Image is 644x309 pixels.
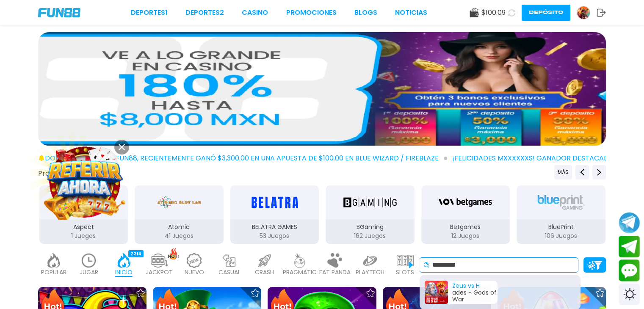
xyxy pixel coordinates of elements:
p: JUGAR [80,268,98,277]
img: recent_light.webp [80,253,97,268]
img: crash_light.webp [256,253,273,268]
div: Switch theme [619,284,640,305]
img: Casino Inicio Bonos 100% [38,32,606,146]
img: playtech_light.webp [362,253,379,268]
a: Promociones [286,8,337,18]
a: Avatar [577,6,597,19]
div: 7214 [128,250,144,257]
p: Atomic [135,223,224,232]
img: fat_panda_light.webp [326,253,343,268]
p: Betgames [421,223,510,232]
p: CASUAL [218,268,240,277]
p: SLOTS [396,268,414,277]
p: PRAGMATIC [283,268,317,277]
img: pragmatic_light.webp [291,253,308,268]
img: Image Link [47,144,123,220]
button: Depósito [522,5,570,21]
p: NUEVO [185,268,204,277]
button: Contact customer service [619,259,640,281]
a: CASINO [242,8,268,18]
img: home_active.webp [116,253,133,268]
button: BluePrint [513,185,609,245]
img: jackpot_light.webp [151,253,168,268]
img: casual_light.webp [221,253,238,268]
p: 12 Juegos [421,232,510,240]
button: Previous providers [554,165,572,179]
button: Next providers [592,165,606,179]
p: 41 Juegos [135,232,224,240]
p: 106 Juegos [517,232,605,240]
p: POPULAR [41,268,66,277]
img: new_light.webp [186,253,203,268]
p: 162 Juegos [326,232,415,240]
p: BGaming [326,223,415,232]
a: Deportes2 [185,8,224,18]
p: 1 Juegos [39,232,128,240]
img: Platform Filter [587,261,602,270]
p: BELATRA GAMES [230,223,319,232]
a: NOTICIAS [395,8,427,18]
img: BELATRA GAMES [248,190,301,214]
a: BLOGS [354,8,377,18]
button: Aspect [36,185,132,245]
img: BluePrint [534,190,588,214]
img: slots_light.webp [397,253,414,268]
p: CRASH [255,268,274,277]
button: BGaming [322,185,418,245]
img: BGaming [343,190,397,214]
p: PLAYTECH [356,268,384,277]
img: Atomic [155,190,203,214]
button: Join telegram channel [619,212,640,234]
p: Aspect [39,223,128,232]
button: Atomic [131,185,227,245]
img: hot [168,248,179,259]
button: BELATRA GAMES [227,185,323,245]
img: popular_light.webp [45,253,62,268]
button: Betgames [418,185,514,245]
a: Deportes1 [131,8,168,18]
p: INICIO [115,268,133,277]
p: FAT PANDA [319,268,351,277]
p: BluePrint [517,223,605,232]
button: Proveedores de juego [38,169,111,178]
button: Previous providers [575,165,589,179]
p: JACKPOT [146,268,173,277]
img: Avatar [577,6,590,19]
img: Company Logo [38,8,80,17]
span: $ 100.09 [481,8,506,18]
p: 53 Juegos [230,232,319,240]
img: Betgames [439,190,492,214]
button: Join telegram [619,236,640,258]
